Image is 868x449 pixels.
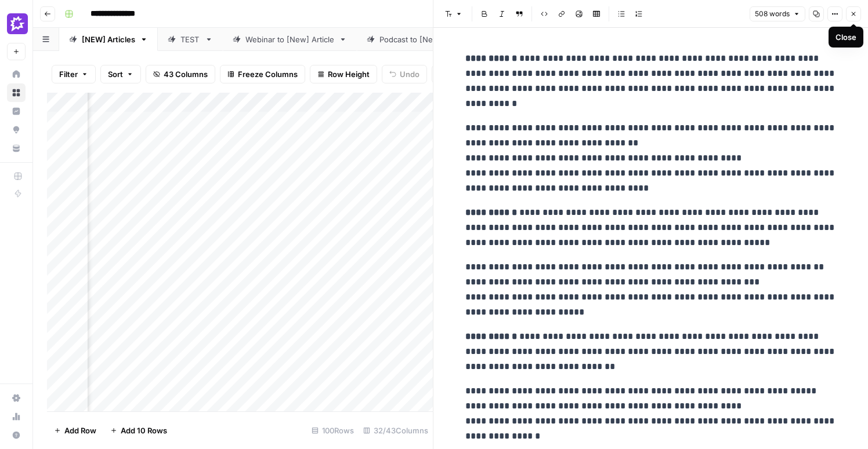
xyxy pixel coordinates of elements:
span: Undo [400,68,419,80]
a: Settings [7,389,26,407]
a: Webinar to [New] Article [223,28,357,51]
button: Workspace: Gong [7,9,26,38]
span: Sort [108,68,123,80]
div: 100 Rows [307,421,359,440]
a: Opportunities [7,121,26,139]
span: Freeze Columns [238,68,298,80]
button: 43 Columns [146,65,215,83]
div: Podcast to [New] Article [379,34,468,45]
span: Row Height [328,68,370,80]
button: Add 10 Rows [103,421,174,440]
a: Insights [7,102,26,121]
div: 32/43 Columns [359,421,433,440]
button: Sort [100,65,141,83]
button: Freeze Columns [220,65,305,83]
button: Add Row [47,421,103,440]
div: Webinar to [New] Article [245,34,334,45]
button: Filter [52,65,96,83]
a: Browse [7,83,26,102]
div: [NEW] Articles [82,34,135,45]
span: 508 words [755,9,790,19]
div: TEST [180,34,200,45]
button: 508 words [750,6,805,21]
span: Filter [59,68,78,80]
span: Add Row [64,425,96,436]
button: Undo [382,65,427,83]
span: 43 Columns [164,68,208,80]
img: Gong Logo [7,13,28,34]
a: Your Data [7,139,26,158]
a: Usage [7,407,26,426]
button: Help + Support [7,426,26,444]
a: TEST [158,28,223,51]
a: Podcast to [New] Article [357,28,491,51]
span: Add 10 Rows [121,425,167,436]
a: [NEW] Articles [59,28,158,51]
a: Home [7,65,26,83]
div: Close [836,31,856,43]
button: Row Height [310,65,377,83]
